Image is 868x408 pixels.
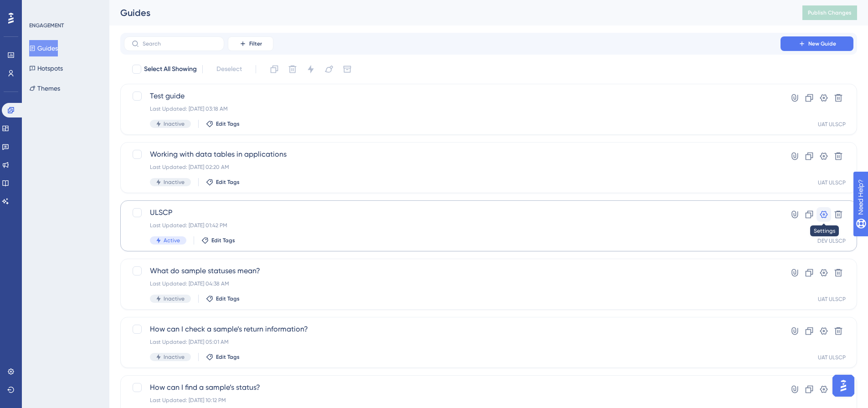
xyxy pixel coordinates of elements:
button: Deselect [208,61,250,77]
input: Search [143,41,216,47]
div: Last Updated: [DATE] 01:42 PM [150,222,755,229]
div: Last Updated: [DATE] 10:12 PM [150,397,755,404]
button: Hotspots [29,60,63,76]
button: Edit Tags [201,237,235,244]
span: Inactive [164,295,185,302]
button: Edit Tags [206,353,240,361]
span: Edit Tags [216,295,240,302]
span: How can I find a sample’s status? [150,382,755,393]
span: Deselect [216,64,242,75]
div: Last Updated: [DATE] 02:20 AM [150,163,755,171]
span: ULSCP [150,207,755,218]
span: Active [164,237,180,244]
span: Test guide [150,91,755,102]
button: Filter [228,36,273,51]
span: Edit Tags [216,178,240,186]
span: Working with data tables in applications [150,149,755,160]
span: Inactive [164,353,185,361]
div: UAT ULSCP [818,354,846,361]
div: Last Updated: [DATE] 04:38 AM [150,280,755,287]
button: Themes [29,80,60,97]
button: Publish Changes [802,5,857,20]
div: Last Updated: [DATE] 03:18 AM [150,105,755,112]
div: UAT ULSCP [818,296,846,303]
button: Edit Tags [206,178,240,186]
span: Edit Tags [216,353,240,361]
div: UAT ULSCP [818,121,846,128]
button: New Guide [781,36,853,51]
button: Guides [29,40,58,56]
span: Inactive [164,120,185,127]
div: ENGAGEMENT [29,22,64,29]
span: What do sample statuses mean? [150,265,755,276]
span: Publish Changes [808,9,852,16]
div: DEV ULSCP [817,237,846,245]
div: Guides [120,6,780,19]
span: Need Help? [21,2,57,13]
div: UAT ULSCP [818,179,846,186]
button: Edit Tags [206,295,240,302]
span: How can I check a sample’s return information? [150,324,755,335]
iframe: UserGuiding AI Assistant Launcher [830,372,857,399]
span: Inactive [164,178,185,186]
button: Edit Tags [206,120,240,127]
div: Last Updated: [DATE] 05:01 AM [150,338,755,346]
span: Select All Showing [144,64,197,75]
span: New Guide [808,40,836,47]
span: Edit Tags [216,120,240,127]
span: Edit Tags [211,237,235,244]
span: Filter [249,40,262,47]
